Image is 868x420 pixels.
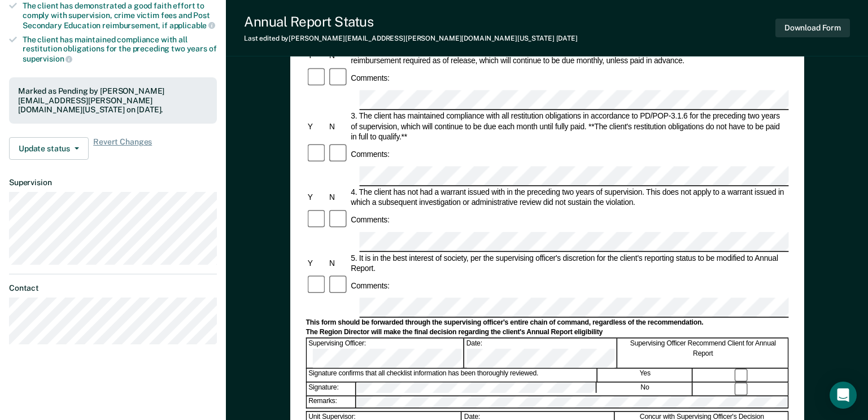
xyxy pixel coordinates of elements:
[244,14,578,30] div: Annual Report Status
[597,383,692,396] div: No
[328,121,349,132] div: N
[306,318,788,327] div: This form should be forwarded through the supervising officer's entire chain of command, regardle...
[306,121,327,132] div: Y
[349,73,391,84] div: Comments:
[349,187,788,208] div: 4. The client has not had a warrant issued with in the preceding two years of supervision. This d...
[9,178,217,187] dt: Supervision
[23,1,217,30] div: The client has demonstrated a good faith effort to comply with supervision, crime victim fees and...
[349,253,788,274] div: 5. It is in the best interest of society, per the supervising officer's discretion for the client...
[328,193,349,203] div: N
[328,258,349,268] div: N
[775,19,850,37] button: Download Form
[830,382,857,409] div: Open Intercom Messenger
[306,258,327,268] div: Y
[349,149,391,159] div: Comments:
[18,86,208,115] div: Marked as Pending by [PERSON_NAME][EMAIL_ADDRESS][PERSON_NAME][DOMAIN_NAME][US_STATE] on [DATE].
[556,34,578,42] span: [DATE]
[9,283,217,293] dt: Contact
[307,383,356,396] div: Signature:
[23,35,217,64] div: The client has maintained compliance with all restitution obligations for the preceding two years of
[9,137,89,160] button: Update status
[244,34,578,42] div: Last edited by [PERSON_NAME][EMAIL_ADDRESS][PERSON_NAME][DOMAIN_NAME][US_STATE]
[598,369,693,382] div: Yes
[307,397,356,408] div: Remarks:
[306,328,788,337] div: The Region Director will make the final decision regarding the client's Annual Report eligibility
[618,339,788,368] div: Supervising Officer Recommend Client for Annual Report
[307,369,597,382] div: Signature confirms that all checklist information has been thoroughly reviewed.
[349,111,788,142] div: 3. The client has maintained compliance with all restitution obligations in accordance to PD/POP-...
[464,339,617,368] div: Date:
[169,21,215,30] span: applicable
[93,137,152,160] span: Revert Changes
[349,281,391,291] div: Comments:
[23,54,72,63] span: supervision
[306,193,327,203] div: Y
[307,339,464,368] div: Supervising Officer:
[349,215,391,225] div: Comments:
